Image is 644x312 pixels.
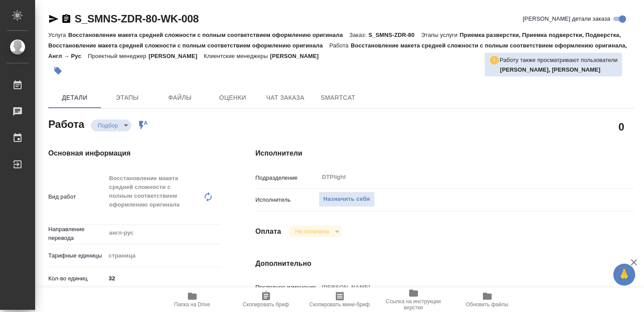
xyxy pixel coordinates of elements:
a: S_SMNS-ZDR-80-WK-008 [75,13,199,25]
p: Вид работ [48,192,106,201]
span: Детали [54,92,96,103]
span: Ссылка на инструкции верстки [382,298,445,311]
p: Этапы услуги [421,32,460,38]
h4: Дополнительно [255,258,634,269]
h4: Основная информация [48,148,220,159]
p: Работу также просматривают пользователи [500,56,618,65]
div: Подбор [288,225,342,237]
button: Обновить файлы [450,287,524,312]
p: Исполнитель [255,196,319,204]
button: Ссылка на инструкции верстки [377,287,450,312]
span: Файлы [159,92,201,103]
button: Подбор [95,122,121,129]
p: Работа [329,42,351,49]
p: Направление перевода [48,225,106,243]
div: страница [106,248,220,263]
button: Не оплачена [292,228,331,235]
button: Скопировать ссылку [61,14,72,24]
span: Этапы [106,92,148,103]
input: ✎ Введи что-нибудь [106,272,220,285]
button: Скопировать мини-бриф [303,287,377,312]
button: Добавить тэг [48,61,68,80]
span: Назначить себя [324,194,370,204]
button: Скопировать ссылку для ЯМессенджера [48,14,59,24]
p: Проектный менеджер [88,53,148,59]
span: [PERSON_NAME] детали заказа [523,15,610,23]
p: Тарифные единицы [48,251,106,260]
p: S_SMNS-ZDR-80 [368,32,421,38]
span: Чат заказа [264,92,306,103]
b: [PERSON_NAME], [PERSON_NAME] [500,66,601,73]
button: Папка на Drive [155,287,229,312]
p: Заказ: [349,32,368,38]
span: Обновить файлы [466,301,508,308]
input: Пустое поле [319,281,603,294]
button: Назначить себя [319,192,375,207]
span: Скопировать бриф [243,301,289,308]
span: Оценки [212,92,254,103]
span: SmartCat [317,92,359,103]
p: Кол-во единиц [48,274,106,283]
h4: Оплата [255,226,281,237]
p: [PERSON_NAME] [270,53,325,59]
button: Скопировать бриф [229,287,303,312]
div: Подбор [91,120,131,131]
p: Клиентские менеджеры [204,53,270,59]
h2: 0 [619,119,624,134]
button: 🙏 [613,264,635,286]
h2: Работа [48,116,84,131]
span: Папка на Drive [174,301,210,308]
span: Скопировать мини-бриф [309,301,370,308]
span: 🙏 [617,265,632,284]
h4: Исполнители [255,148,634,159]
p: Услуга [48,32,68,38]
p: Подразделение [255,174,319,182]
p: [PERSON_NAME] [148,53,204,59]
p: Последнее изменение [255,283,319,292]
p: Заборова Александра, Полушина Алена [500,65,618,74]
p: Восстановление макета средней сложности с полным соответствием оформлению оригинала [68,32,349,38]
